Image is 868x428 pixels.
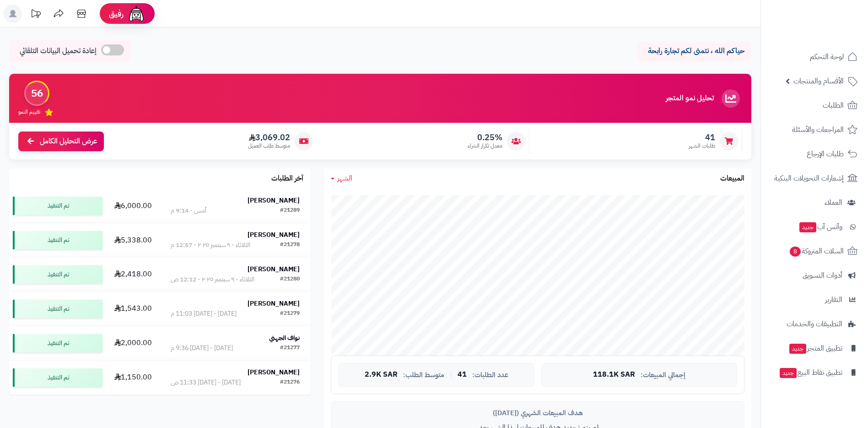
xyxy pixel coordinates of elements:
span: 8 [790,247,801,257]
div: تم التنفيذ [13,300,102,318]
span: متوسط طلب العميل [248,142,290,150]
div: [DATE] - [DATE] 11:03 م [171,309,237,318]
div: [DATE] - [DATE] 11:33 ص [171,378,241,387]
a: عرض التحليل الكامل [18,132,104,151]
td: 5,338.00 [106,223,160,257]
div: #21276 [280,378,300,387]
div: أمس - 9:14 م [171,206,206,215]
strong: نواف الجهني [269,333,300,343]
span: الطلبات [823,99,844,112]
div: تم التنفيذ [13,231,102,249]
a: إشعارات التحويلات البنكية [766,167,863,189]
span: رفيق [109,8,124,19]
span: 41 [689,132,715,143]
span: جديد [789,344,806,354]
div: تم التنفيذ [13,197,102,215]
span: عدد الطلبات: [472,371,508,379]
div: #21280 [280,275,300,284]
div: الثلاثاء - ٩ سبتمبر ٢٠٢٥ - 12:12 ص [171,275,254,284]
span: 0.25% [468,132,502,143]
img: ai-face.png [127,5,146,23]
span: عرض التحليل الكامل [40,136,97,147]
a: تطبيق المتجرجديد [766,337,863,359]
a: تحديثات المنصة [24,5,47,25]
span: جديد [780,368,797,378]
span: 3,069.02 [248,132,290,143]
p: حياكم الله ، نتمنى لكم تجارة رابحة [644,46,744,56]
a: أدوات التسويق [766,264,863,286]
div: الثلاثاء - ٩ سبتمبر ٢٠٢٥ - 12:57 م [171,241,250,250]
td: 2,000.00 [106,326,160,360]
span: تقييم النمو [18,108,40,116]
span: التقارير [825,293,842,306]
a: المراجعات والأسئلة [766,119,863,141]
a: وآتس آبجديد [766,216,863,238]
a: تطبيق نقاط البيعجديد [766,362,863,384]
div: #21279 [280,309,300,318]
span: 118.1K SAR [593,371,635,379]
strong: [PERSON_NAME] [248,264,300,274]
a: السلات المتروكة8 [766,240,863,262]
td: 6,000.00 [106,189,160,223]
div: تم التنفيذ [13,265,102,284]
div: #21277 [280,344,300,353]
span: طلبات الشهر [689,142,715,150]
a: العملاء [766,192,863,214]
span: تطبيق نقاط البيع [779,366,842,379]
td: 2,418.00 [106,258,160,291]
span: معدل تكرار الشراء [468,142,502,150]
a: الشهر [331,173,352,184]
h3: تحليل نمو المتجر [666,94,714,103]
div: تم التنفيذ [13,368,102,387]
span: لوحة التحكم [810,50,844,63]
span: إجمالي المبيعات: [641,371,685,379]
span: 41 [458,371,467,379]
a: لوحة التحكم [766,46,863,68]
span: جديد [799,222,816,232]
span: 2.9K SAR [365,371,398,379]
strong: [PERSON_NAME] [248,196,300,205]
a: طلبات الإرجاع [766,143,863,165]
span: وآتس آب [798,220,842,233]
h3: المبيعات [720,175,744,183]
span: طلبات الإرجاع [807,148,844,160]
td: 1,150.00 [106,361,160,395]
span: تطبيق المتجر [788,342,842,355]
strong: [PERSON_NAME] [248,230,300,240]
span: الأقسام والمنتجات [793,75,844,88]
div: #21289 [280,206,300,215]
div: هدف المبيعات الشهري ([DATE]) [338,408,737,418]
a: التطبيقات والخدمات [766,313,863,335]
div: تم التنفيذ [13,334,102,352]
div: [DATE] - [DATE] 9:36 م [171,344,233,353]
h3: آخر الطلبات [271,175,303,183]
span: التطبيقات والخدمات [787,318,842,330]
a: الطلبات [766,94,863,116]
strong: [PERSON_NAME] [248,299,300,308]
span: أدوات التسويق [803,269,842,282]
td: 1,543.00 [106,292,160,326]
span: العملاء [825,196,842,209]
span: | [450,371,452,378]
span: الشهر [337,173,352,184]
div: #21278 [280,241,300,250]
a: التقارير [766,289,863,311]
span: إعادة تحميل البيانات التلقائي [20,46,97,56]
span: إشعارات التحويلات البنكية [774,172,844,185]
span: متوسط الطلب: [403,371,444,379]
strong: [PERSON_NAME] [248,368,300,377]
span: المراجعات والأسئلة [792,123,844,136]
span: السلات المتروكة [789,245,844,258]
